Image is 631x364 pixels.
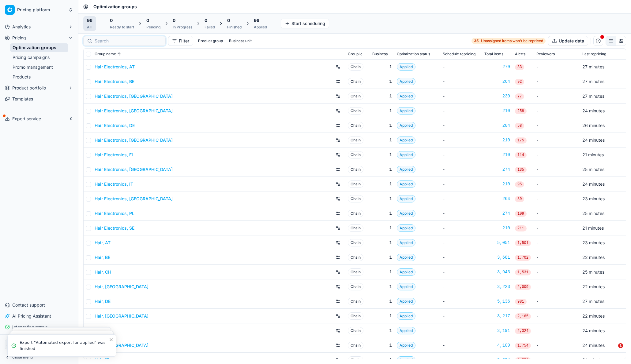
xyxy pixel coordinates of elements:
[534,162,580,177] td: -
[440,74,482,89] td: -
[534,133,580,147] td: -
[2,22,76,32] button: Analytics
[515,123,524,129] span: 58
[582,79,604,84] span: 27 minutes
[484,210,510,217] div: 274
[582,108,605,113] span: 24 minutes
[95,196,173,202] a: Hair Electronics, [GEOGRAPHIC_DATA]
[12,85,46,91] span: Product portfolio
[254,17,259,24] span: 96
[372,108,392,114] div: 1
[582,93,604,99] span: 27 minutes
[348,136,363,144] span: Chain
[397,63,415,71] span: Applied
[536,52,555,56] span: Reviewers
[397,312,415,320] span: Applied
[484,78,510,85] a: 264
[372,52,392,56] span: Business unit
[484,225,510,231] a: 210
[534,250,580,265] td: -
[372,93,392,99] div: 1
[10,53,68,62] a: Pricing campaigns
[372,78,392,85] div: 1
[10,63,68,71] a: Promo management
[534,191,580,206] td: -
[582,284,605,289] span: 22 minutes
[484,254,510,260] div: 3,681
[348,356,363,364] span: Chain
[348,239,363,246] span: Chain
[372,357,392,363] div: 1
[582,152,604,157] span: 21 minutes
[582,255,605,260] span: 22 minutes
[107,336,115,343] button: Close toast
[95,181,133,187] a: Hair Electronics, IT
[372,122,392,129] div: 1
[397,180,415,188] span: Applied
[582,343,605,348] span: 24 minutes
[582,181,605,187] span: 24 minutes
[372,254,392,260] div: 1
[397,268,415,276] span: Applied
[484,152,510,158] a: 210
[12,313,51,319] span: AI Pricing Assistant
[484,196,510,202] a: 264
[5,340,14,349] span: JW
[484,240,510,246] a: 5,051
[372,240,392,246] div: 1
[515,93,524,100] span: 77
[443,52,475,56] span: Schedule repricing
[440,294,482,309] td: -
[372,152,392,158] div: 1
[534,221,580,235] td: -
[484,342,510,348] a: 4,109
[348,151,363,158] span: Chain
[515,152,527,158] span: 114
[281,19,329,28] button: Start scheduling
[2,83,76,93] button: Product portfolio
[440,265,482,279] td: -
[168,36,193,46] button: Filter
[348,107,363,115] span: Chain
[484,357,510,363] a: 3,234
[2,2,76,17] button: Pricing platform
[606,343,620,358] iframe: Intercom live chat
[484,328,510,334] a: 3,191
[515,328,531,334] span: 2,324
[10,73,68,81] a: Products
[440,147,482,162] td: -
[372,342,392,348] div: 1
[515,64,524,70] span: 83
[95,93,173,99] a: Hair Electronics, [GEOGRAPHIC_DATA]
[582,52,606,56] span: Last repricing
[348,312,363,320] span: Chain
[2,322,76,332] button: Integration status
[348,298,363,305] span: Chain
[515,181,524,187] span: 95
[471,38,546,44] a: 35Unassigned items won't be repriced
[2,94,76,104] a: Templates
[397,195,415,202] span: Applied
[348,52,367,56] span: Group level
[484,64,510,70] a: 279
[2,353,76,362] button: Close menu
[110,17,113,24] span: 0
[484,122,510,129] a: 284
[515,284,531,290] span: 2,009
[95,342,148,348] a: Hair, [GEOGRAPHIC_DATA]
[95,269,111,275] a: Hair, CH
[484,269,510,275] a: 3,943
[484,108,510,114] div: 210
[254,25,267,30] div: Applied
[582,137,605,143] span: 24 minutes
[582,299,604,304] span: 27 minutes
[348,268,363,276] span: Chain
[348,122,363,129] span: Chain
[484,284,510,290] a: 3,223
[95,122,135,129] a: Hair Electronics, DE
[440,191,482,206] td: -
[12,355,33,360] span: Close menu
